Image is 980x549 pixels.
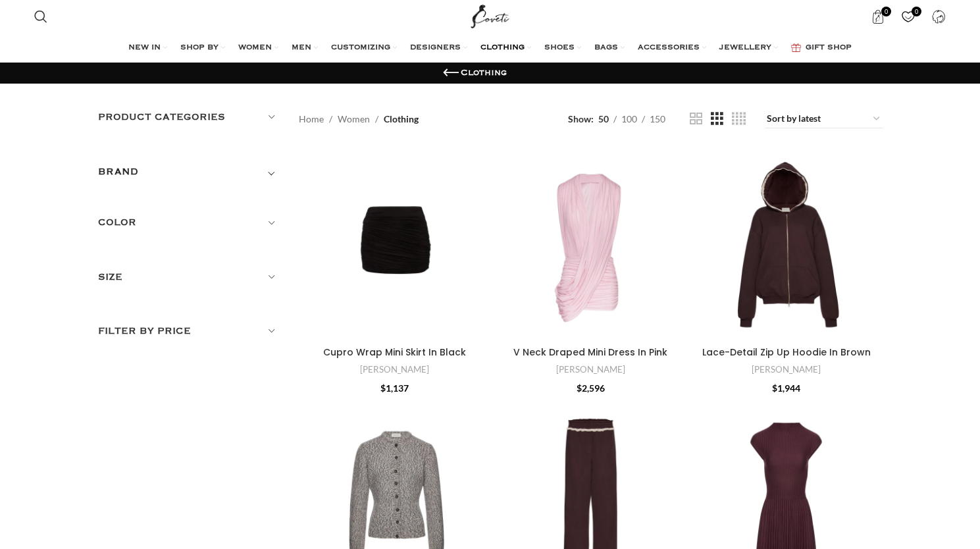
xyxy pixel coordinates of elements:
a: GIFT SHOP [791,35,852,61]
a: SHOP BY [180,35,225,61]
a: DESIGNERS [410,35,467,61]
h1: Clothing [461,67,507,79]
a: V Neck Draped Mini Dress In Pink [495,148,687,340]
select: Shop order [765,110,883,128]
bdi: 1,944 [772,382,800,394]
a: [PERSON_NAME] [556,363,625,376]
a: ACCESSORIES [638,35,706,61]
span: WOMEN [238,43,272,53]
a: BAGS [594,35,625,61]
a: Cupro Wrap Mini Skirt In Black [299,148,491,340]
nav: Breadcrumb [299,112,419,126]
a: 0 [895,3,922,30]
div: My Wishlist [895,3,922,30]
span: $ [772,382,777,394]
a: [PERSON_NAME] [360,363,429,376]
span: 50 [598,113,609,124]
span: 0 [912,7,921,16]
a: Grid view 4 [732,111,746,127]
a: Cupro Wrap Mini Skirt In Black [323,346,466,359]
a: 100 [617,112,642,126]
a: NEW IN [128,35,167,61]
a: [PERSON_NAME] [752,363,821,376]
a: CLOTHING [480,35,531,61]
h5: Filter by price [98,324,280,338]
bdi: 1,137 [380,382,409,394]
a: 150 [645,112,670,126]
bdi: 2,596 [577,382,605,394]
span: $ [380,382,386,394]
a: CUSTOMIZING [331,35,397,61]
span: BAGS [594,43,618,53]
span: SHOP BY [180,43,219,53]
span: $ [577,382,582,394]
span: MEN [292,43,311,53]
a: Lace-Detail Zip Up Hoodie In Brown [702,346,871,359]
a: Search [28,3,54,30]
a: WOMEN [238,35,278,61]
span: 0 [881,7,891,16]
a: Grid view 2 [690,111,702,127]
h5: Size [98,270,280,284]
div: Main navigation [28,35,952,61]
span: CUSTOMIZING [331,43,390,53]
a: Home [299,112,324,126]
span: JEWELLERY [719,43,771,53]
span: GIFT SHOP [806,43,852,53]
a: SHOES [544,35,581,61]
a: 50 [594,112,613,126]
h5: BRAND [98,165,139,179]
span: 150 [650,113,665,124]
a: 0 [865,3,892,30]
a: Grid view 3 [711,111,723,127]
span: CLOTHING [480,43,525,53]
span: SHOES [544,43,575,53]
div: Toggle filter [98,164,280,188]
a: Women [338,112,370,126]
span: Clothing [384,112,419,126]
span: 100 [621,113,637,124]
a: Site logo [468,10,512,21]
img: GiftBag [791,43,801,52]
span: Show [568,112,594,126]
a: Lace-Detail Zip Up Hoodie In Brown [690,148,883,340]
h5: Product categories [98,110,280,124]
a: JEWELLERY [719,35,778,61]
span: ACCESSORIES [638,43,700,53]
a: Go back [441,63,461,83]
a: V Neck Draped Mini Dress In Pink [513,346,667,359]
h5: Color [98,215,280,230]
span: NEW IN [128,43,161,53]
a: MEN [292,35,318,61]
span: DESIGNERS [410,43,461,53]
